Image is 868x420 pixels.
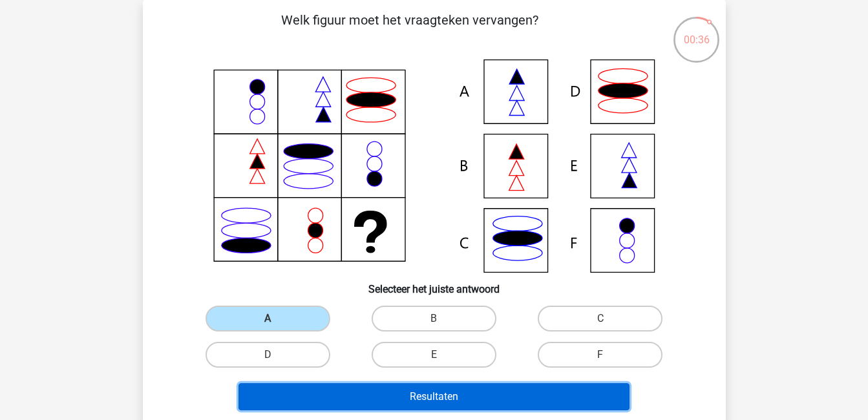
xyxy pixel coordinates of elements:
[372,306,496,331] label: B
[238,383,630,410] button: Resultaten
[538,342,662,368] label: F
[372,342,496,368] label: E
[164,10,657,49] p: Welk figuur moet het vraagteken vervangen?
[206,342,330,368] label: D
[538,306,662,331] label: C
[206,306,330,331] label: A
[164,273,705,295] h6: Selecteer het juiste antwoord
[672,16,721,48] div: 00:36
